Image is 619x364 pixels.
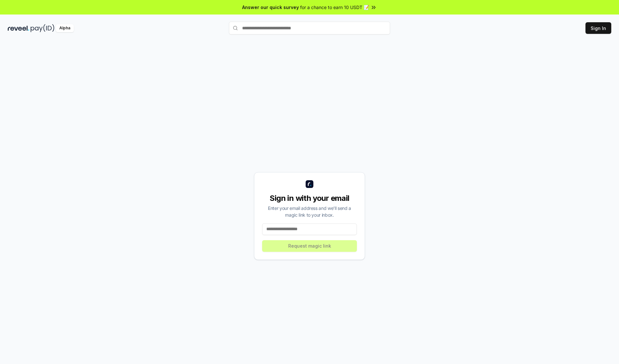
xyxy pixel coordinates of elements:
img: logo_small [306,180,313,188]
div: Enter your email address and we’ll send a magic link to your inbox. [262,205,357,218]
div: Sign in with your email [262,193,357,203]
div: Alpha [56,24,74,32]
span: for a chance to earn 10 USDT 📝 [300,4,369,11]
img: pay_id [31,24,54,32]
button: Sign In [585,22,611,34]
img: reveel_dark [8,24,29,32]
span: Answer our quick survey [242,4,299,11]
